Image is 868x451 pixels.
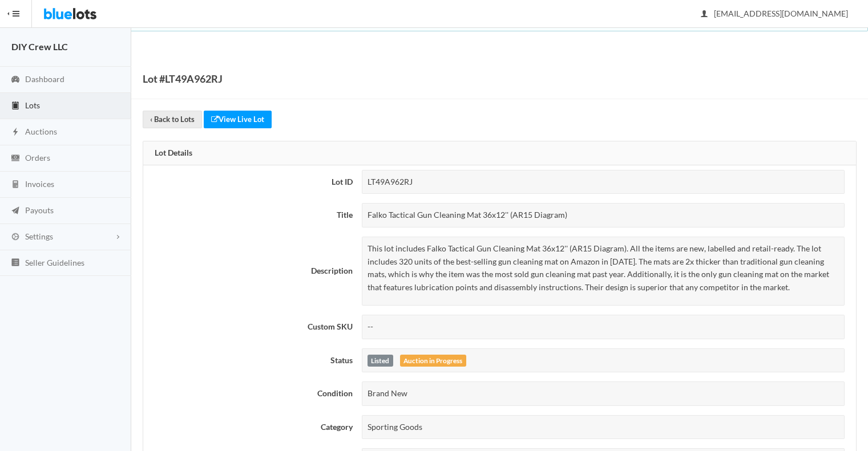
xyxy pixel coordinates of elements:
[25,74,64,84] span: Dashboard
[143,165,357,199] th: Lot ID
[25,205,54,215] span: Payouts
[25,100,40,110] span: Lots
[25,127,57,136] span: Auctions
[362,315,845,339] div: --
[204,111,272,128] a: View Live Lot
[143,111,202,128] a: ‹ Back to Lots
[10,258,21,269] ion-icon: list box
[10,232,21,243] ion-icon: cog
[701,9,848,18] span: [EMAIL_ADDRESS][DOMAIN_NAME]
[143,377,357,411] th: Condition
[143,141,856,165] div: Lot Details
[11,41,68,52] strong: DIY Crew LLC
[362,170,845,194] div: LT49A962RJ
[143,232,357,310] th: Description
[25,231,53,241] span: Settings
[25,153,50,162] span: Orders
[10,101,21,112] ion-icon: clipboard
[10,127,21,138] ion-icon: flash
[143,411,357,444] th: Category
[143,344,357,377] th: Status
[143,70,223,87] h1: Lot #LT49A962RJ
[10,180,21,190] ion-icon: calculator
[10,206,21,217] ion-icon: paper plane
[400,355,466,367] span: Auction in Progress
[10,153,21,164] ion-icon: cash
[362,415,845,440] div: Sporting Goods
[368,355,393,367] label: Listed
[368,242,839,294] p: This lot includes Falko Tactical Gun Cleaning Mat 36x12'' (AR15 Diagram). All the items are new, ...
[362,203,845,227] div: Falko Tactical Gun Cleaning Mat 36x12'' (AR15 Diagram)
[362,381,845,406] div: Brand New
[10,75,21,86] ion-icon: speedometer
[25,179,54,189] span: Invoices
[25,258,84,267] span: Seller Guidelines
[143,198,357,232] th: Title
[699,9,710,20] ion-icon: person
[143,310,357,344] th: Custom SKU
